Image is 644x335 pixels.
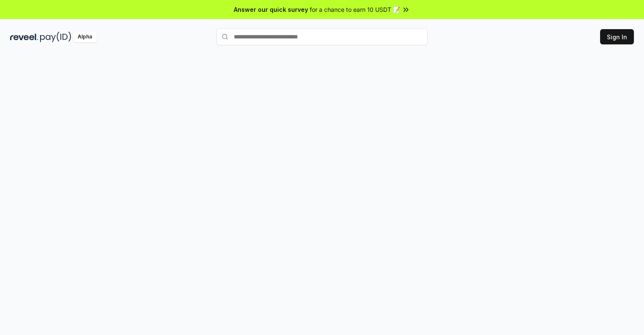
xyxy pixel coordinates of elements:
[600,29,634,44] button: Sign In
[10,32,38,42] img: reveel_dark
[73,32,97,42] div: Alpha
[40,32,71,42] img: pay_id
[310,5,400,14] span: for a chance to earn 10 USDT 📝
[234,5,308,14] span: Answer our quick survey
